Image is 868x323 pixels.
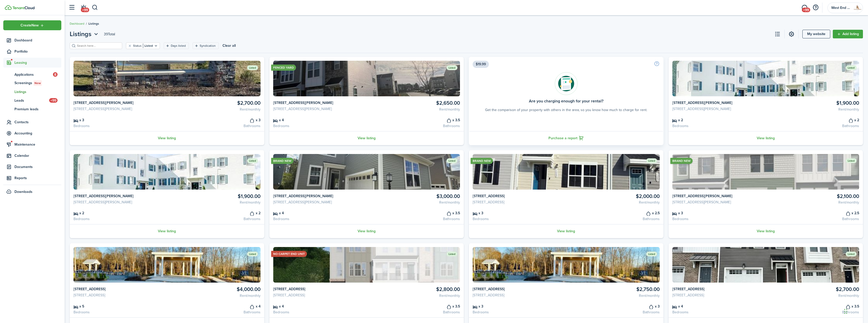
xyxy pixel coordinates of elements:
a: Applications8 [3,70,61,79]
card-listing-title: x 2 [73,210,165,216]
filter-tag-label: Syndication [200,43,216,48]
span: Screenings [14,80,61,86]
filter-tag-label: Days listed [171,43,186,48]
card-listing-title: [STREET_ADDRESS] [73,286,165,292]
status: Listed [247,252,258,256]
card-listing-description: Bedrooms [73,123,165,129]
filter-tag: Open filter [193,42,219,49]
card-listing-title: x 2.5 [568,210,659,216]
card-listing-description: [STREET_ADDRESS] [273,293,365,298]
span: $19.99 [473,61,489,68]
status: Listed [846,158,857,163]
card-listing-title: x 3 [473,303,564,309]
card-listing-title: [STREET_ADDRESS] [273,286,365,292]
span: Premium leads [14,106,61,112]
card-listing-description: Bedrooms [73,216,165,222]
card-listing-description: Rent/monthly [568,200,659,205]
card-listing-description: Bathrooms [169,310,260,315]
img: Listing avatar [73,154,261,190]
card-listing-title: $3,000.00 [368,193,460,199]
card-listing-title: x 3.5 [768,303,859,309]
card-listing-description: Rent/monthly [568,293,659,298]
card-listing-title: x 5 [73,303,165,309]
span: New [34,81,41,85]
card-listing-title: [STREET_ADDRESS] [672,286,764,292]
card-listing-title: [STREET_ADDRESS][PERSON_NAME] [672,193,764,199]
card-listing-description: [STREET_ADDRESS] [473,293,564,298]
card-listing-description: Bathrooms [768,216,859,222]
span: Leads [14,98,49,103]
card-listing-description: Bathrooms [768,310,859,315]
card-listing-description: Rent/monthly [768,293,859,298]
card-listing-title: x 4 [672,303,764,309]
iframe: Chat Widget [843,299,868,323]
card-listing-description: [STREET_ADDRESS][PERSON_NAME] [672,199,764,205]
span: Listings [70,29,91,39]
card-listing-description: Bedrooms [672,310,764,315]
img: Listing avatar [273,247,460,283]
button: Clear all [223,42,236,49]
span: Maintenance [14,142,61,147]
card-listing-description: [STREET_ADDRESS][PERSON_NAME] [73,106,165,112]
card-listing-title: $2,700.00 [169,100,260,106]
card-listing-description: Bathrooms [169,216,260,222]
status: Listed [447,158,457,163]
card-listing-description: Rent/monthly [169,293,260,298]
filter-tag-label: Status [133,43,142,48]
img: TenantCloud [5,5,12,10]
a: Add listing [833,30,863,38]
img: Listing avatar [473,154,660,190]
ribbon: BRAND NEW [670,158,693,164]
card-listing-title: $1,900.00 [169,193,260,199]
status: Listed [247,158,258,163]
a: Premium leads [3,105,61,113]
a: View listing [269,224,464,238]
a: View listing [70,224,264,238]
card-listing-title: [STREET_ADDRESS][PERSON_NAME] [273,100,365,105]
img: Listing avatar [672,154,859,190]
card-listing-description: [STREET_ADDRESS] [473,199,564,205]
a: View listing [669,224,863,238]
a: Messaging [800,1,809,14]
span: Applications [14,72,53,77]
card-listing-title: $4,000.00 [169,286,260,292]
a: Dashboard [3,35,61,45]
card-listing-title: x 2 [169,210,260,216]
a: View listing [269,131,464,145]
status: Listed [447,65,457,70]
card-listing-title: x 2 [672,117,764,123]
card-listing-title: x 4 [273,210,365,216]
card-listing-description: Bathrooms [768,123,859,129]
a: View listing [469,224,663,238]
card-listing-description: Bedrooms [273,216,365,222]
card-title: Are you charging enough for your rental? [529,99,603,103]
a: View listing [669,131,863,145]
card-listing-description: Bathrooms [368,310,460,315]
card-listing-description: Rent/monthly [368,200,460,205]
span: +99 [802,8,810,12]
card-listing-description: [STREET_ADDRESS] [73,293,165,298]
header-page-total: 39 Total [104,32,115,37]
span: +99 [49,98,58,103]
card-listing-title: x 3 [169,117,260,123]
span: Portfolio [14,49,61,54]
card-listing-title: $2,000.00 [568,193,659,199]
span: +99 [81,8,89,12]
card-listing-title: x 2 [768,117,859,123]
span: Leasing [14,60,61,65]
card-listing-title: x 4 [273,303,365,309]
card-listing-description: Bedrooms [473,310,564,315]
button: Search [92,3,98,12]
img: Listing avatar [672,247,859,283]
card-listing-description: Bedrooms [672,216,764,222]
status: Listed [447,252,457,256]
card-listing-description: [STREET_ADDRESS][PERSON_NAME] [273,199,365,205]
card-listing-description: Bedrooms [73,310,165,315]
card-listing-title: $2,800.00 [368,286,460,292]
card-listing-description: Bathrooms [568,310,659,315]
span: Contacts [14,119,61,125]
card-listing-description: Rent/monthly [368,293,460,298]
card-listing-description: Bathrooms [368,216,460,222]
img: Listing avatar [473,247,660,283]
